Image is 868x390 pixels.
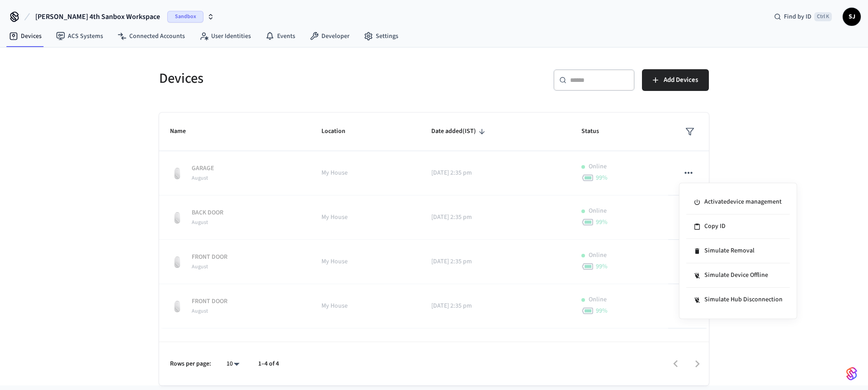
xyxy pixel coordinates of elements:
[686,190,790,214] li: Activate device management
[686,288,790,312] li: Simulate Hub Disconnection
[686,263,790,288] li: Simulate Device Offline
[686,214,790,239] li: Copy ID
[846,366,857,381] img: SeamLogoGradient.69752ec5.svg
[686,239,790,263] li: Simulate Removal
